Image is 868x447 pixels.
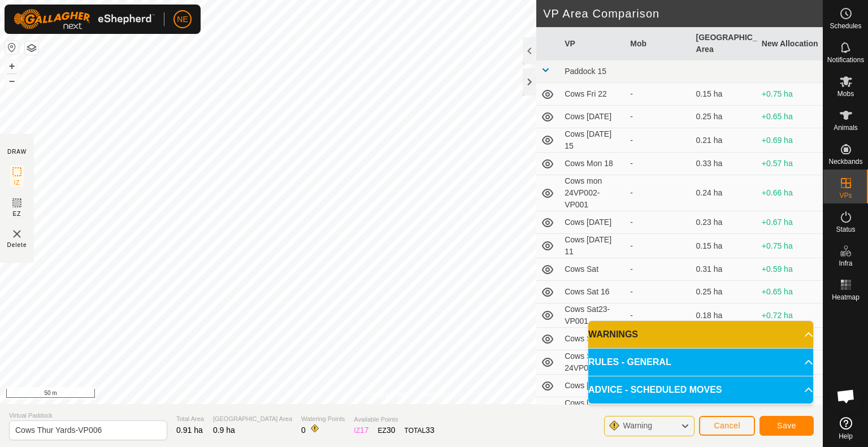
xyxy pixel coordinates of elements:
div: - [630,158,687,170]
div: - [630,134,687,146]
td: 0.23 ha [692,211,757,234]
img: VP [10,227,24,241]
td: 0.15 ha [692,234,757,258]
button: – [5,74,19,88]
button: Reset Map [5,41,19,54]
span: Virtual Paddock [9,411,167,420]
th: VP [560,27,626,60]
span: Status [836,226,855,233]
span: Mobs [837,90,854,97]
span: ADVICE - SCHEDULED MOVES [588,383,722,397]
td: 0.25 ha [692,106,757,128]
span: Neckbands [828,158,862,165]
td: Cows Sun 24VP002 [560,350,626,375]
p-accordion-header: WARNINGS [588,321,813,348]
a: Contact Us [423,389,456,400]
td: +0.59 ha [757,258,823,281]
span: Notifications [827,57,864,63]
div: IZ [354,424,368,436]
th: [GEOGRAPHIC_DATA] Area [692,27,757,60]
td: Cows Fri 22 [560,83,626,106]
span: Watering Points [301,414,345,424]
button: + [5,59,19,73]
td: 0.15 ha [692,83,757,106]
span: 0.9 ha [213,426,235,435]
span: 17 [360,426,369,435]
td: 0.31 ha [692,258,757,281]
span: 33 [426,426,435,435]
span: Cancel [714,421,740,430]
span: Animals [834,124,858,131]
span: WARNINGS [588,328,638,341]
button: Map Layers [25,41,38,55]
td: 0.21 ha [692,128,757,153]
td: +0.57 ha [757,153,823,175]
div: DRAW [7,147,27,156]
td: Cows [DATE] [560,211,626,234]
td: Cows Sat23-VP001 [560,303,626,328]
td: +0.72 ha [757,303,823,328]
span: VPs [839,192,852,199]
a: Help [823,413,868,444]
span: Warning [623,421,652,430]
span: RULES - GENERAL [588,355,671,369]
span: 0.91 ha [176,426,203,435]
p-accordion-header: RULES - GENERAL [588,349,813,376]
td: +0.69 ha [757,128,823,153]
td: Cows [DATE] [560,375,626,397]
td: +0.65 ha [757,106,823,128]
td: Cows [DATE] 11 [560,234,626,258]
td: Cows Sat 16 [560,281,626,303]
span: NE [177,14,188,25]
span: Save [777,421,796,430]
td: +0.66 ha [757,175,823,211]
th: Mob [626,27,691,60]
td: 0.24 ha [692,175,757,211]
span: Help [839,433,853,440]
p-accordion-header: ADVICE - SCHEDULED MOVES [588,376,813,403]
td: 0.25 ha [692,281,757,303]
a: Privacy Policy [367,389,409,400]
h2: VP Area Comparison [543,7,823,20]
span: [GEOGRAPHIC_DATA] Area [213,414,292,424]
th: New Allocation [757,27,823,60]
td: Cows Sun 17 [560,328,626,350]
span: Schedules [830,23,861,29]
td: Cows Mon 18 [560,153,626,175]
span: 30 [387,426,396,435]
div: - [630,263,687,275]
button: Save [759,416,814,436]
td: 0.33 ha [692,153,757,175]
div: - [630,216,687,228]
td: Cows [DATE] [560,106,626,128]
span: IZ [14,179,20,187]
span: Paddock 15 [565,67,606,76]
span: Heatmap [832,294,860,301]
td: +0.75 ha [757,83,823,106]
div: - [630,286,687,298]
span: Infra [839,260,852,267]
div: TOTAL [405,424,435,436]
td: Cows [DATE] 15 [560,128,626,153]
span: Total Area [176,414,204,424]
td: Cows Sat [560,258,626,281]
td: 0.18 ha [692,303,757,328]
div: - [630,187,687,199]
button: Cancel [699,416,755,436]
span: Delete [7,241,27,249]
span: 0 [301,426,306,435]
div: EZ [378,424,396,436]
td: +0.67 ha [757,211,823,234]
div: - [630,88,687,100]
span: Available Points [354,415,434,424]
td: Cows [DATE] 10 [560,397,626,422]
span: EZ [13,210,21,218]
img: Gallagher Logo [14,9,155,29]
td: Cows mon 24VP002-VP001 [560,175,626,211]
td: +0.75 ha [757,234,823,258]
td: +0.65 ha [757,281,823,303]
div: - [630,240,687,252]
div: - [630,310,687,322]
div: - [630,111,687,123]
a: Open chat [829,379,863,413]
